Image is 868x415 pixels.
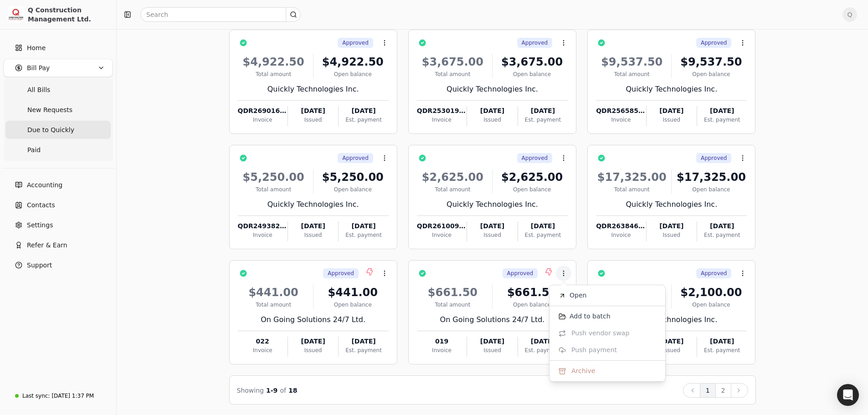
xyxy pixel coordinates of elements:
div: $661.50 [496,284,568,301]
div: On Going Solutions 24/7 Ltd. [417,314,568,325]
div: [DATE] [339,106,388,116]
div: [DATE] [697,106,747,116]
button: Bill Pay [4,59,113,77]
div: Est. payment [518,231,568,239]
div: [DATE] [518,221,568,231]
div: $9,537.50 [596,54,668,70]
div: Open balance [675,301,747,309]
div: [DATE] [467,106,517,116]
span: Approved [522,39,548,47]
div: $441.00 [317,284,389,301]
span: Approved [522,154,548,162]
div: $661.50 [417,284,488,301]
div: Issued [647,231,697,239]
div: Est. payment [697,346,747,354]
div: 019 [417,337,467,346]
a: All Bills [5,81,111,99]
div: Issued [288,346,338,354]
div: Open balance [496,301,568,309]
div: QDR256585-017 [596,106,646,116]
span: All Bills [27,85,50,95]
div: Issued [647,346,697,354]
div: Open balance [675,70,747,78]
div: [DATE] [467,337,517,346]
button: 1 [700,383,716,398]
div: [DATE] [288,337,338,346]
span: Add to batch [570,312,611,321]
div: $17,325.00 [596,169,668,185]
div: Quickly Technologies Inc. [417,84,568,95]
div: [DATE] [697,221,747,231]
span: Push payment [571,345,617,355]
div: Q Construction Management Ltd. [28,5,108,24]
div: Total amount [417,301,488,309]
a: Home [4,39,113,57]
span: Push vendor swap [571,328,629,338]
div: QDR269016-023 [238,106,288,116]
div: $5,250.00 [238,169,309,185]
div: Invoice [238,116,288,124]
div: $441.00 [238,284,309,301]
div: $17,325.00 [675,169,747,185]
div: $3,675.00 [417,54,488,70]
span: Contacts [27,200,55,210]
div: $3,675.00 [496,54,568,70]
div: Total amount [238,70,309,78]
div: Invoice [238,346,288,354]
span: Approved [342,154,369,162]
div: Open balance [496,70,568,78]
div: Issued [467,346,517,354]
div: [DATE] [467,221,517,231]
div: Total amount [417,70,488,78]
span: Q [842,7,857,22]
div: Est. payment [339,346,388,354]
div: Quickly Technologies Inc. [417,199,568,210]
div: $4,922.50 [238,54,309,70]
div: Last sync: [22,392,50,400]
span: Refer & Earn [27,241,67,250]
div: Est. payment [518,346,568,354]
span: Showing [237,387,264,394]
div: Open balance [675,185,747,194]
div: Total amount [596,70,668,78]
div: QDR261009-0552 [417,221,467,231]
div: QDR253019-006 [417,106,467,116]
a: Paid [5,141,111,159]
input: Search [140,7,301,22]
div: Quickly Technologies Inc. [596,84,747,95]
div: QDR249382-0546 [238,221,288,231]
span: 1 - 9 [266,387,277,394]
span: 18 [288,387,297,394]
div: Est. payment [339,116,388,124]
div: Issued [647,116,697,124]
div: $5,250.00 [317,169,389,185]
div: Quickly Technologies Inc. [596,199,747,210]
div: QDR263846-1055 [596,221,646,231]
div: Open Intercom Messenger [837,384,859,406]
a: Accounting [4,176,113,194]
div: Invoice [417,231,467,239]
span: Archive [571,366,595,376]
a: Contacts [4,196,113,214]
button: 2 [715,383,731,398]
div: Total amount [238,301,309,309]
span: Approved [701,154,727,162]
div: 022 [238,337,288,346]
div: $2,100.00 [675,284,747,301]
div: $9,537.50 [675,54,747,70]
button: Support [4,256,113,274]
div: [DATE] [647,221,697,231]
div: Total amount [238,185,309,194]
span: Accounting [27,180,62,190]
span: Home [27,43,46,53]
div: Est. payment [697,116,747,124]
div: Quickly Technologies Inc. [596,314,747,325]
span: Approved [328,269,354,277]
a: Due to Quickly [5,121,111,139]
a: Settings [4,216,113,234]
div: Total amount [417,185,488,194]
div: [DATE] [697,337,747,346]
div: Issued [467,231,517,239]
div: [DATE] [288,106,338,116]
div: Open balance [496,185,568,194]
